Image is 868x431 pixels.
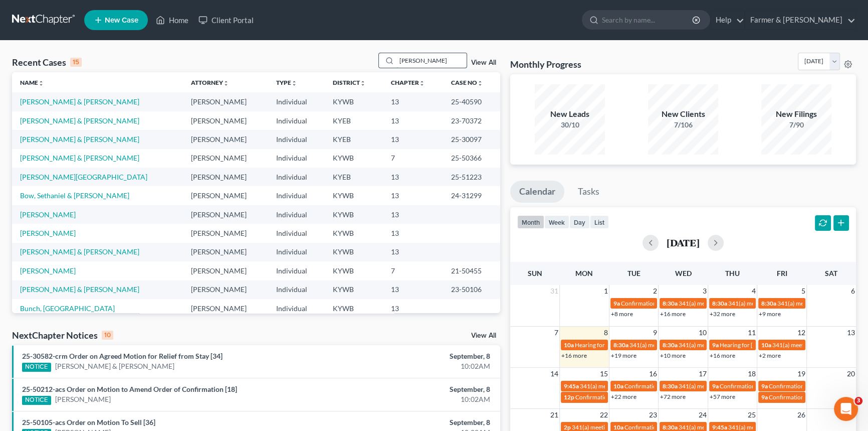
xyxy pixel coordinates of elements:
div: 15 [70,58,82,67]
a: [PERSON_NAME] [20,229,76,237]
span: 21 [549,409,559,421]
td: Individual [268,224,324,242]
a: 25-50105-acs Order on Motion To Sell [36] [22,418,155,426]
span: 10a [564,341,574,349]
span: 9a [613,300,620,307]
td: KYWB [324,149,383,168]
td: KYEB [324,111,383,130]
a: +57 more [710,393,735,400]
td: [PERSON_NAME] [183,299,268,318]
td: Individual [268,280,324,299]
span: 4 [751,285,757,297]
span: 10 [698,327,708,339]
td: 21-50455 [443,261,500,280]
i: unfold_more [477,80,483,86]
a: Home [151,11,193,29]
a: +9 more [759,310,781,318]
span: Hearing for [PERSON_NAME] [720,341,798,349]
span: Confirmation hearing for [PERSON_NAME] & [PERSON_NAME] [575,393,742,401]
a: Help [711,11,744,29]
span: 341(a) meeting for [PERSON_NAME] [679,300,775,307]
td: [PERSON_NAME] [183,243,268,261]
td: [PERSON_NAME] [183,92,268,111]
span: 9:45a [564,382,579,390]
td: KYWB [324,280,383,299]
span: Confirmation hearing for [PERSON_NAME] [621,300,735,307]
div: 10:02AM [341,394,490,404]
button: month [517,215,544,229]
span: 8:30a [663,341,678,349]
button: list [590,215,609,229]
div: Recent Cases [12,56,82,68]
a: View All [471,59,496,66]
span: 341(a) meeting for [PERSON_NAME] [728,423,825,431]
span: 10a [613,382,623,390]
td: [PERSON_NAME] [183,280,268,299]
span: 26 [796,409,806,421]
span: Confirmation hearing for [PERSON_NAME] [720,382,833,390]
td: KYWB [324,261,383,280]
span: Thu [725,269,740,277]
td: 13 [383,92,443,111]
td: [PERSON_NAME] [183,205,268,224]
a: [PERSON_NAME] & [PERSON_NAME] [20,154,139,162]
td: 13 [383,243,443,261]
span: Confirmation hearing for [PERSON_NAME] [624,423,738,431]
span: 8 [603,327,609,339]
td: [PERSON_NAME] [183,261,268,280]
span: 3 [702,285,708,297]
a: +8 more [611,310,633,318]
td: 25-40590 [443,92,500,111]
td: Individual [268,149,324,168]
a: [PERSON_NAME][GEOGRAPHIC_DATA] [20,173,147,181]
a: [PERSON_NAME] & [PERSON_NAME] [20,285,139,294]
td: 23-70372 [443,111,500,130]
a: Case Nounfold_more [451,79,483,86]
td: KYEB [324,130,383,149]
td: KYWB [324,243,383,261]
div: 10:02AM [341,361,490,371]
span: 9a [712,341,719,349]
a: [PERSON_NAME] & [PERSON_NAME] [20,116,139,125]
span: 18 [747,368,757,380]
a: Client Portal [193,11,259,29]
span: 8:30a [613,341,628,349]
a: +72 more [660,393,686,400]
span: 9 [652,327,658,339]
a: Attorneyunfold_more [191,79,229,86]
div: NOTICE [22,363,51,372]
span: 10a [613,423,623,431]
a: [PERSON_NAME] & [PERSON_NAME] [20,135,139,143]
span: 341(a) meeting for [PERSON_NAME] [679,423,775,431]
td: 13 [383,299,443,318]
td: [PERSON_NAME] [183,111,268,130]
span: Confirmation hearing for [PERSON_NAME] [624,382,738,390]
span: 11 [747,327,757,339]
td: 13 [383,205,443,224]
span: 9a [761,393,768,401]
span: 8:30a [761,300,776,307]
span: 1 [603,285,609,297]
i: unfold_more [291,80,297,86]
td: 25-50366 [443,149,500,168]
td: 13 [383,224,443,242]
div: NextChapter Notices [12,329,113,341]
td: 25-51223 [443,168,500,186]
a: Nameunfold_more [20,79,44,86]
span: 12p [564,393,574,401]
td: 13 [383,111,443,130]
span: 7 [553,327,559,339]
span: 23 [648,409,658,421]
td: 7 [383,149,443,168]
div: 7/90 [761,120,831,130]
span: 341(a) meeting for [PERSON_NAME] [728,300,825,307]
div: NOTICE [22,396,51,405]
span: 13 [846,327,856,339]
span: 24 [698,409,708,421]
td: Individual [268,111,324,130]
i: unfold_more [419,80,425,86]
a: [PERSON_NAME] [20,266,76,275]
td: [PERSON_NAME] [183,149,268,168]
span: 2p [564,423,571,431]
a: +16 more [660,310,686,318]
